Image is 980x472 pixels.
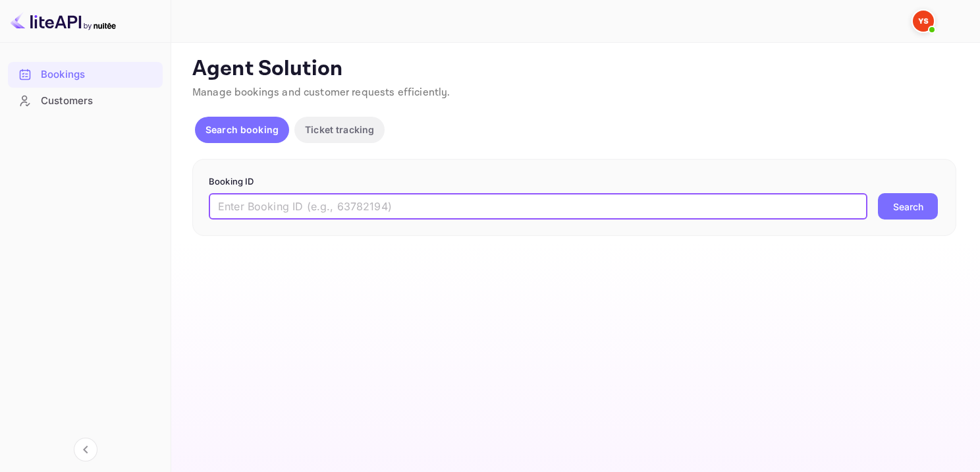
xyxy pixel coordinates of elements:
[209,193,867,220] input: Enter Booking ID (e.g., 63782194)
[192,56,956,82] p: Agent Solution
[878,193,938,220] button: Search
[913,11,934,32] img: Yandex Support
[8,88,163,113] a: Customers
[209,175,940,189] p: Booking ID
[205,123,279,136] p: Search booking
[74,438,97,461] button: Collapse navigation
[8,62,163,88] div: Bookings
[305,123,374,136] p: Ticket tracking
[8,62,163,86] a: Bookings
[192,86,450,100] span: Manage bookings and customer requests efficiently.
[41,94,156,109] div: Customers
[8,88,163,114] div: Customers
[11,11,116,32] img: LiteAPI logo
[41,67,156,82] div: Bookings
